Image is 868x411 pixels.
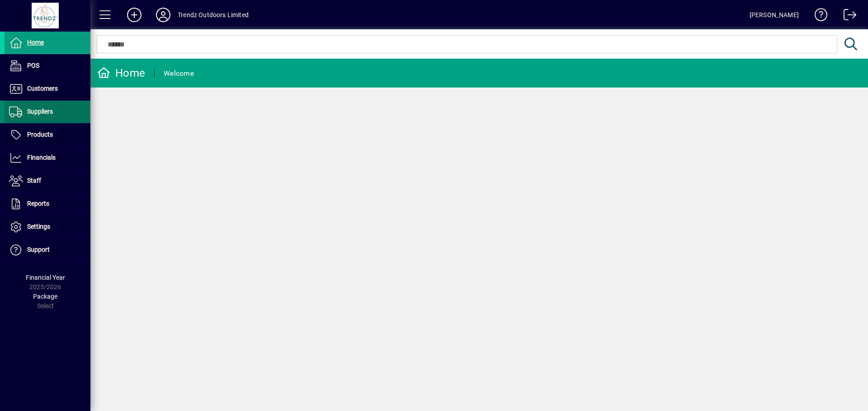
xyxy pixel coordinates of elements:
[27,62,39,69] span: POS
[5,147,90,169] a: Financials
[97,66,145,80] div: Home
[27,131,53,138] span: Products
[27,223,50,230] span: Settings
[5,216,90,238] a: Settings
[27,200,49,207] span: Reports
[149,7,178,23] button: Profile
[5,193,90,215] a: Reports
[27,85,58,92] span: Customers
[27,246,50,253] span: Support
[33,293,57,300] span: Package
[178,8,249,22] div: Trendz Outdoors Limited
[27,177,41,184] span: Staff
[120,7,149,23] button: Add
[750,8,799,22] div: [PERSON_NAME]
[5,78,90,100] a: Customers
[5,239,90,261] a: Support
[26,274,65,281] span: Financial Year
[5,124,90,146] a: Products
[837,2,857,31] a: Logout
[27,108,53,115] span: Suppliers
[5,55,90,77] a: POS
[5,170,90,192] a: Staff
[164,66,194,81] div: Welcome
[27,154,56,161] span: Financials
[5,101,90,123] a: Suppliers
[27,39,44,46] span: Home
[808,2,828,31] a: Knowledge Base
